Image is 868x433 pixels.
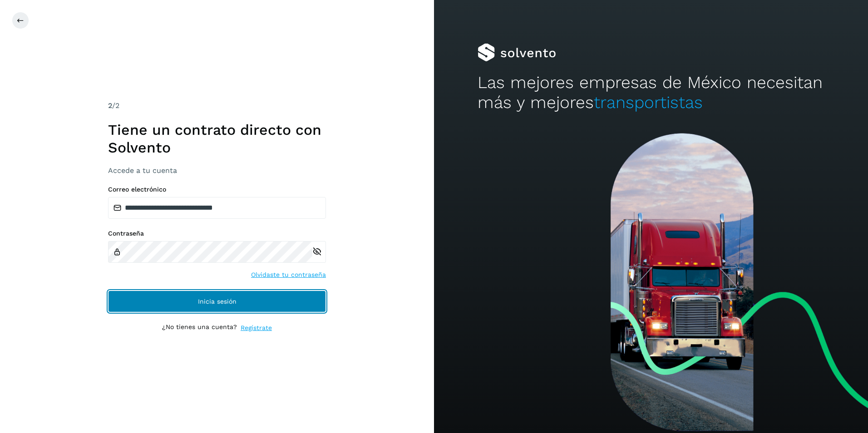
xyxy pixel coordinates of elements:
div: /2 [108,100,326,111]
label: Correo electrónico [108,186,326,193]
a: Olvidaste tu contraseña [251,270,326,280]
label: Contraseña [108,230,326,237]
span: Inicia sesión [198,298,237,305]
h2: Las mejores empresas de México necesitan más y mejores [478,73,825,113]
a: Regístrate [241,323,272,333]
button: Inicia sesión [108,290,326,312]
h1: Tiene un contrato directo con Solvento [108,121,326,156]
span: 2 [108,101,112,110]
p: ¿No tienes una cuenta? [162,323,237,333]
h3: Accede a tu cuenta [108,166,326,175]
span: transportistas [594,93,703,112]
